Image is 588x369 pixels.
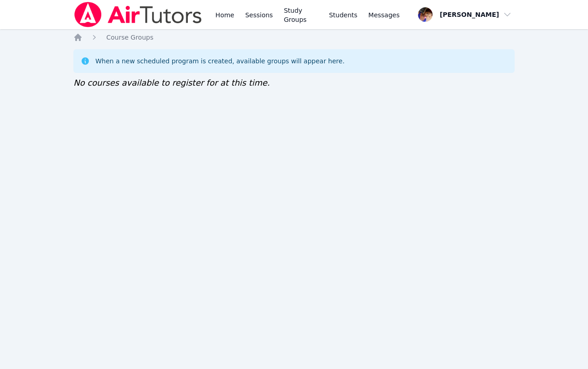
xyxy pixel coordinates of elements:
[95,56,345,66] div: When a new scheduled program is created, available groups will appear here.
[368,10,400,20] span: Messages
[106,34,153,41] span: Course Groups
[73,2,202,27] img: Air Tutors
[73,78,270,87] span: No courses available to register for at this time.
[73,33,515,42] nav: Breadcrumb
[106,33,153,42] a: Course Groups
